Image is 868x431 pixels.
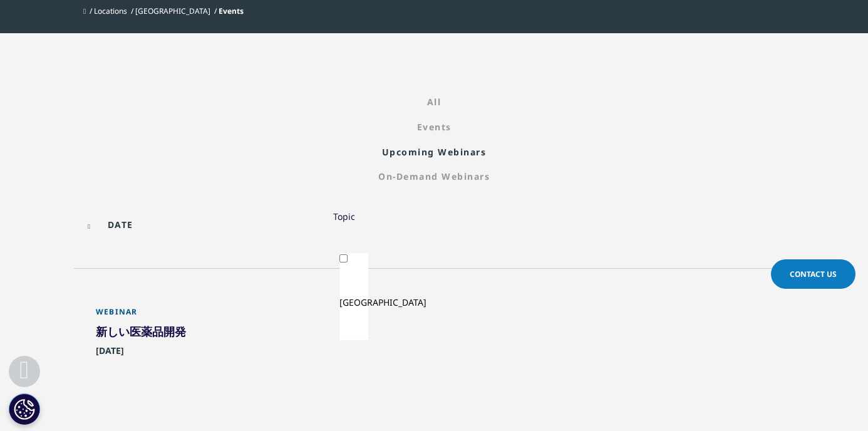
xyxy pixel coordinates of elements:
[339,296,426,308] span: Japan
[339,253,368,340] li: Inclusion filter on Japan; 8 results
[96,345,124,364] span: [DATE]
[83,210,245,239] input: DATE
[96,307,232,386] a: Webinar 新しい医薬品開発 [DATE]
[9,393,40,425] button: Cookie 設定
[94,6,127,16] a: Locations
[333,210,355,222] div: Topic facet.
[339,254,348,262] input: Inclusion filter on Japan; 8 results
[65,96,803,108] a: All
[219,6,244,16] span: Events
[65,121,803,133] a: Events
[339,308,368,340] div: Exclusion filter on Japan; 8 results
[790,269,837,279] span: Contact Us
[339,265,368,296] div: Inclusion filter on Japan; 8 results
[771,259,855,289] a: Contact Us
[96,324,232,344] div: 新しい医薬品開発
[65,170,803,182] a: On-Demand Webinars
[96,307,232,324] div: Webinar
[65,146,803,158] a: Upcoming Webinars
[339,265,368,294] svg: Toggle
[135,6,210,16] a: [GEOGRAPHIC_DATA]
[339,308,368,337] svg: Toggle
